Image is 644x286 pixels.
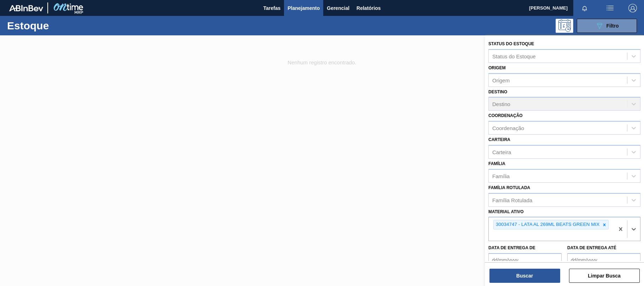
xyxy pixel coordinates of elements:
[7,22,112,30] h1: Estoque
[492,197,532,203] div: Família Rotulada
[488,253,562,267] input: dd/mm/yyyy
[488,113,523,118] label: Coordenação
[494,220,601,229] div: 30034747 - LATA AL 269ML BEATS GREEN MIX
[606,4,614,12] img: userActions
[488,89,507,94] label: Destino
[488,209,524,214] label: Material ativo
[327,4,349,12] span: Gerencial
[492,173,510,179] div: Família
[288,4,320,12] span: Planejamento
[492,149,511,155] div: Carteira
[492,53,536,59] div: Status do Estoque
[577,19,637,33] button: Filtro
[488,161,505,166] label: Família
[556,19,573,33] div: Pogramando: nenhum usuário selecionado
[488,185,530,190] label: Família Rotulada
[607,23,619,29] span: Filtro
[263,4,280,12] span: Tarefas
[488,245,535,250] label: Data de Entrega de
[567,253,640,267] input: dd/mm/yyyy
[488,137,510,142] label: Carteira
[628,4,637,12] img: Logout
[573,3,596,13] button: Notificações
[567,245,616,250] label: Data de Entrega até
[356,4,381,12] span: Relatórios
[9,5,43,11] img: TNhmsLtSVTkK8tSr43FrP2fwEKptu5GPRR3wAAAABJRU5ErkJggg==
[492,125,524,131] div: Coordenação
[488,41,534,46] label: Status do Estoque
[488,65,506,70] label: Origem
[492,77,510,83] div: Origem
